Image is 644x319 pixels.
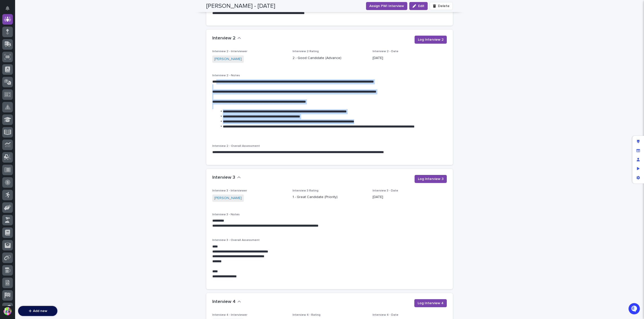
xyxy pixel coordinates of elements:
[42,86,44,90] span: •
[634,146,643,155] div: Manage fields and data
[2,3,13,14] button: Notifications
[212,36,235,41] h2: Interview 2
[13,40,83,45] input: Clear
[6,6,13,14] div: Notifications
[418,37,444,42] span: Log Interview 2
[18,306,57,316] button: Add new
[212,74,240,77] span: Interview 2 - Notes
[634,155,643,164] div: Manage users
[5,120,9,124] div: 📖
[212,313,247,316] span: Interview 4 - Interviewer
[628,302,641,316] iframe: Open customer support
[212,213,240,216] span: Interview 3 - Notes
[418,4,424,8] span: Edit
[10,86,14,90] img: 1736555164131-43832dd5-751b-4058-ba23-39d91318e5a0
[373,55,447,61] p: [DATE]
[212,36,241,41] button: Interview 2
[212,299,235,305] h2: Interview 4
[430,2,453,10] button: Delete
[634,173,643,182] div: App settings
[293,55,367,61] p: 2 - Good Candidate (Advance)
[50,132,61,136] span: Pylon
[366,2,407,10] button: Assign PWI Interview
[5,28,92,36] p: How can we help?
[212,145,260,148] span: Interview 2 - Overall Assessment
[11,56,20,65] img: 4614488137333_bcb353cd0bb836b1afe7_72.png
[214,196,242,201] a: [PERSON_NAME]
[78,72,92,78] button: See all
[42,99,44,103] span: •
[10,99,14,103] img: 1736555164131-43832dd5-751b-4058-ba23-39d91318e5a0
[5,73,34,77] div: Past conversations
[634,164,643,173] div: Preview as
[23,56,83,61] div: Start new chat
[3,118,29,127] a: 📖Help Docs
[634,137,643,146] div: Edit layout
[5,20,92,28] p: Welcome 👋
[10,120,27,125] span: Help Docs
[369,4,404,9] span: Assign PWI Interview
[45,99,55,103] span: [DATE]
[214,56,242,62] a: [PERSON_NAME]
[373,189,398,192] span: Interview 3 - Date
[293,189,318,192] span: Interview 3 Rating
[293,50,319,53] span: Interview 2 Rating
[5,81,13,89] img: Brittany
[212,239,260,242] span: Interview 3 - Overall Assessment
[415,36,447,44] button: Log Interview 2
[293,195,367,200] p: 1 - Great Candidate (Priority)
[35,132,61,136] a: Powered byPylon
[212,189,247,192] span: Interview 3 - Interviewer
[5,56,14,65] img: 1736555164131-43832dd5-751b-4058-ba23-39d91318e5a0
[45,86,55,90] span: [DATE]
[212,50,247,53] span: Interview 2 - Interviewer
[2,306,13,316] button: users-avatar
[373,195,447,200] p: [DATE]
[418,176,444,181] span: Log Interview 3
[16,99,41,103] span: [PERSON_NAME]
[373,50,398,53] span: Interview 2 - Date
[5,94,13,102] img: Brittany Wendell
[293,313,320,316] span: Interview 4 - Rating
[212,175,241,180] button: Interview 3
[5,5,15,15] img: Stacker
[415,175,447,183] button: Log Interview 3
[438,4,450,8] span: Delete
[212,175,235,180] h2: Interview 3
[206,3,275,10] h2: [PERSON_NAME] - [DATE]
[414,299,447,307] button: Log Interview 4
[373,313,398,316] span: Interview 4 - Date
[23,61,69,65] div: We're available if you need us!
[418,301,444,306] span: Log Interview 4
[16,86,41,90] span: [PERSON_NAME]
[86,57,92,63] button: Start new chat
[212,299,241,305] button: Interview 4
[409,2,428,10] button: Edit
